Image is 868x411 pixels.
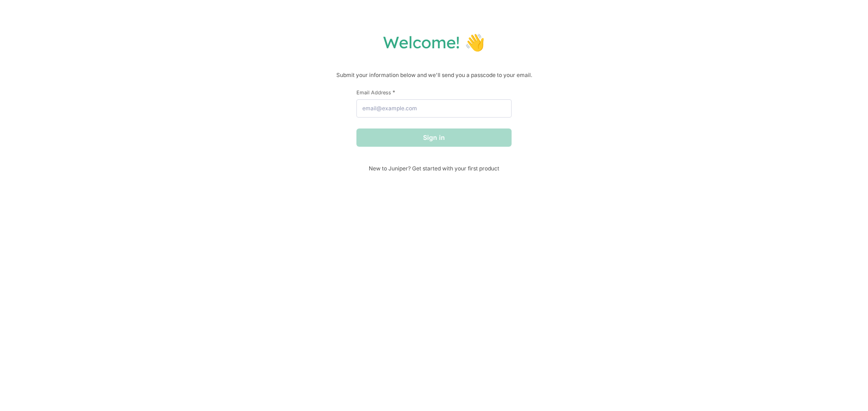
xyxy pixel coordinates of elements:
[392,89,395,96] span: This field is required.
[9,71,859,80] p: Submit your information below and we'll send you a passcode to your email.
[9,32,859,52] h1: Welcome! 👋
[356,165,512,172] span: New to Juniper? Get started with your first product
[356,89,512,96] label: Email Address
[356,99,512,118] input: email@example.com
